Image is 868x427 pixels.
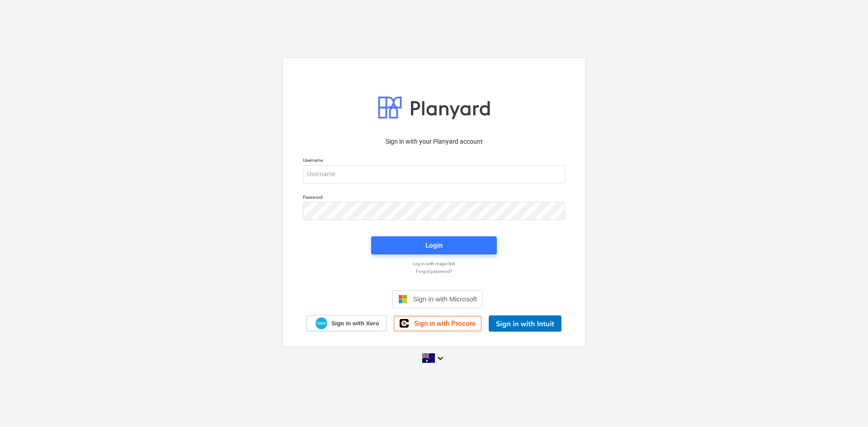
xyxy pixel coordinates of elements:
[414,319,476,328] span: Sign in with Procore
[435,353,446,364] i: keyboard_arrow_down
[371,236,497,254] button: Login
[303,194,565,202] p: Password
[425,239,443,251] div: Login
[303,165,565,183] input: Username
[331,319,379,328] span: Sign in with Xero
[298,261,570,267] a: Log in with magic link
[398,295,407,304] img: Microsoft logo
[413,295,477,303] span: Sign in with Microsoft
[303,157,565,165] p: Username
[316,317,327,329] img: Xero logo
[307,315,387,331] a: Sign in with Xero
[303,137,565,146] p: Sign in with your Planyard account
[394,316,481,331] a: Sign in with Procore
[298,268,570,274] a: Forgot password?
